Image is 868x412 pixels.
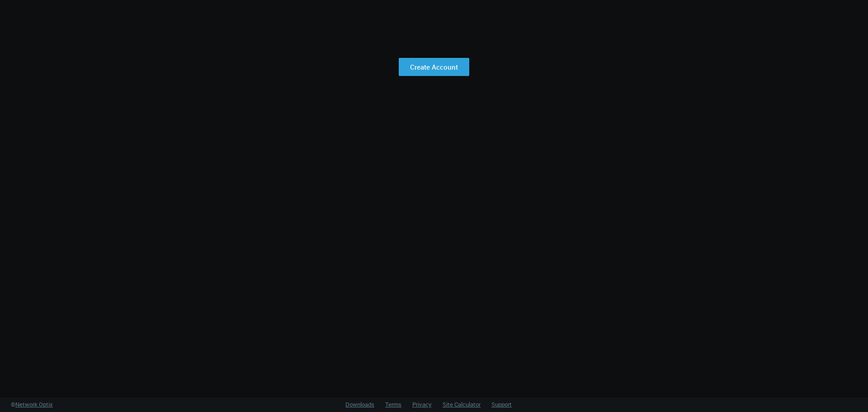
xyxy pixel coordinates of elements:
[345,400,374,408] a: Downloads
[491,400,512,408] a: Support
[385,400,401,408] a: Terms
[412,400,432,408] a: Privacy
[443,400,481,408] a: Site Calculator
[399,58,469,76] a: Create Account
[11,400,53,409] a: ©Network Optix
[15,400,53,408] span: Network Optix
